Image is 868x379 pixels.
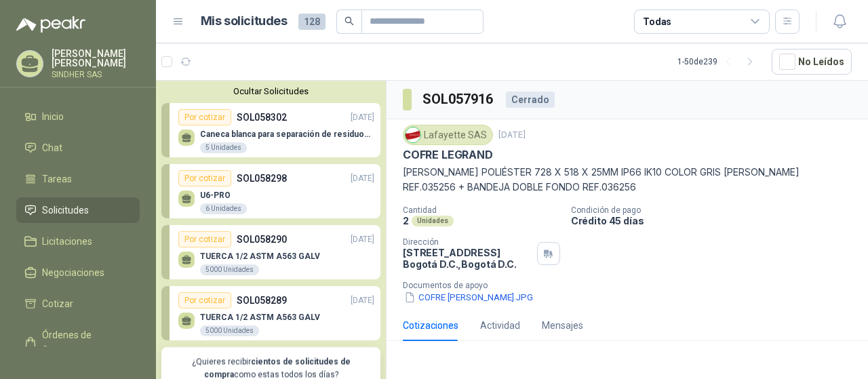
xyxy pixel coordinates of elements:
p: Condición de pago [571,205,863,215]
div: Cotizaciones [403,318,458,333]
a: Por cotizarSOL058289[DATE] TUERCA 1/2 ASTM A563 GALV5000 Unidades [161,286,380,340]
div: Por cotizar [178,109,231,125]
p: [DATE] [351,111,374,124]
p: [PERSON_NAME] POLIÉSTER 728 X 518 X 25MM IP66 IK10 COLOR GRIS [PERSON_NAME] REF.035256 + BANDEJA ... [403,165,852,195]
div: Unidades [412,216,454,226]
a: Tareas [16,166,140,192]
p: SOL058302 [237,110,287,125]
div: Por cotizar [178,292,231,308]
p: [DATE] [351,233,374,246]
p: SINDHER SAS [52,71,140,79]
div: Actividad [480,318,520,333]
img: Company Logo [406,127,420,142]
img: Logo peakr [16,16,85,33]
span: 128 [298,14,325,30]
b: cientos de solicitudes de compra [204,357,351,379]
span: Inicio [42,109,64,124]
span: Negociaciones [42,265,104,280]
button: COFRE [PERSON_NAME].JPG [403,290,534,304]
a: Licitaciones [16,228,140,254]
p: [DATE] [498,129,526,142]
p: Documentos de apoyo [403,281,863,290]
p: Cantidad [403,205,560,215]
span: Licitaciones [42,234,92,249]
p: SOL058290 [237,232,287,247]
p: TUERCA 1/2 ASTM A563 GALV [200,252,320,261]
div: Por cotizar [178,231,231,247]
p: [DATE] [351,294,374,307]
a: Solicitudes [16,197,140,223]
p: [DATE] [351,172,374,185]
div: 5000 Unidades [200,264,259,275]
a: Inicio [16,104,140,129]
div: Cerrado [506,92,555,108]
p: 2 [403,215,409,226]
p: TUERCA 1/2 ASTM A563 GALV [200,313,320,322]
p: SOL058298 [237,171,287,186]
a: Por cotizarSOL058302[DATE] Caneca blanca para separación de residuos 121 LT5 Unidades [161,103,380,157]
a: Chat [16,135,140,161]
span: Solicitudes [42,203,89,218]
h3: SOL057916 [422,89,495,110]
div: 6 Unidades [200,203,247,214]
p: Dirección [403,237,532,247]
span: search [344,16,354,26]
a: Por cotizarSOL058298[DATE] U6-PRO6 Unidades [161,164,380,218]
div: 1 - 50 de 239 [677,51,761,73]
div: 5000 Unidades [200,325,259,336]
p: Caneca blanca para separación de residuos 121 LT [200,129,374,139]
span: Tareas [42,172,72,186]
div: Todas [643,14,671,29]
a: Negociaciones [16,260,140,285]
p: SOL058289 [237,293,287,308]
a: Órdenes de Compra [16,322,140,363]
p: [STREET_ADDRESS] Bogotá D.C. , Bogotá D.C. [403,247,532,270]
div: Lafayette SAS [403,125,493,145]
span: Chat [42,140,62,155]
p: COFRE LEGRAND [403,148,493,162]
a: Por cotizarSOL058290[DATE] TUERCA 1/2 ASTM A563 GALV5000 Unidades [161,225,380,279]
div: 5 Unidades [200,142,247,153]
a: Cotizar [16,291,140,317]
p: U6-PRO [200,191,247,200]
p: [PERSON_NAME] [PERSON_NAME] [52,49,140,68]
h1: Mis solicitudes [201,12,288,31]
button: Ocultar Solicitudes [161,86,380,96]
button: No Leídos [772,49,852,75]
div: Por cotizar [178,170,231,186]
span: Cotizar [42,296,73,311]
span: Órdenes de Compra [42,327,127,357]
div: Mensajes [542,318,583,333]
p: Crédito 45 días [571,215,863,226]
